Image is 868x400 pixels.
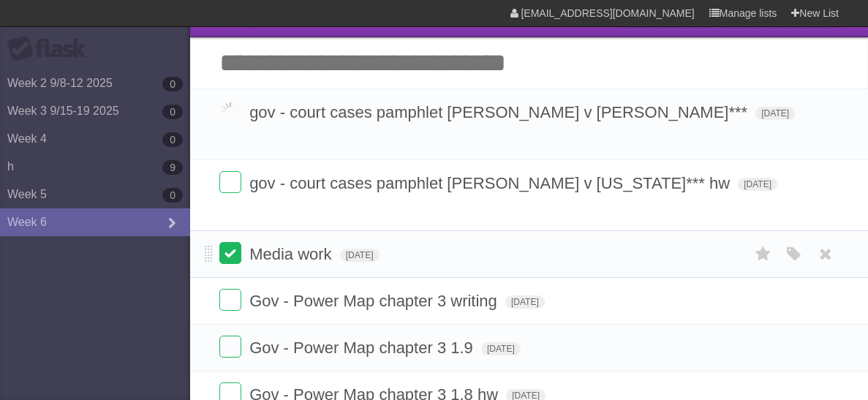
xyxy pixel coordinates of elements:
[750,242,777,266] label: Star task
[162,77,183,91] b: 0
[249,174,733,192] span: gov - court cases pamphlet [PERSON_NAME] v [US_STATE]*** hw
[162,160,183,175] b: 9
[162,188,183,203] b: 0
[505,295,545,309] span: [DATE]
[219,289,241,311] label: Done
[7,36,95,62] div: Flask
[249,339,477,357] span: Gov - Power Map chapter 3 1.9
[249,103,751,121] span: gov - court cases pamphlet [PERSON_NAME] v [PERSON_NAME]***
[219,336,241,358] label: Done
[249,292,501,310] span: Gov - Power Map chapter 3 writing
[219,242,241,264] label: Done
[219,171,241,193] label: Done
[738,178,777,191] span: [DATE]
[219,100,241,122] label: Done
[162,105,183,119] b: 0
[249,245,335,263] span: Media work
[162,132,183,147] b: 0
[755,107,795,120] span: [DATE]
[481,342,521,355] span: [DATE]
[340,249,380,262] span: [DATE]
